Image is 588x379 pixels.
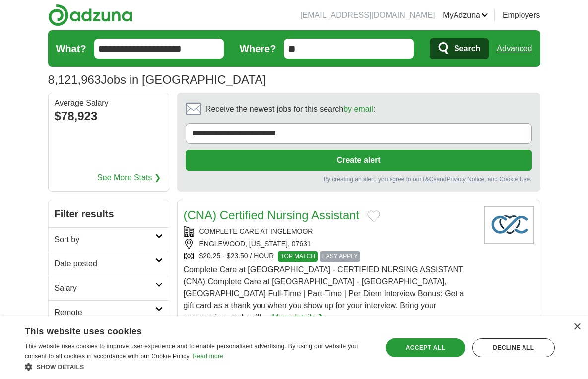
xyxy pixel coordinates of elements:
[446,176,484,183] a: Privacy Notice
[443,9,488,21] a: MyAdzuna
[186,150,532,171] button: Create alert
[55,282,155,294] h2: Salary
[430,38,489,59] button: Search
[193,353,223,360] a: Read more, opens a new window
[49,200,169,227] h2: Filter results
[55,107,163,125] div: $78,923
[97,172,161,184] a: See More Stats ❯
[55,307,155,318] h2: Remote
[48,73,266,86] h1: Jobs in [GEOGRAPHIC_DATA]
[497,39,532,59] a: Advanced
[25,362,372,372] div: Show details
[184,226,476,237] div: COMPLETE CARE AT INGLEMOOR
[421,176,436,183] a: T&Cs
[49,276,169,300] a: Salary
[184,208,360,222] a: (CNA) Certified Nursing Assistant
[205,103,375,115] span: Receive the newest jobs for this search :
[240,41,276,56] label: Where?
[343,105,373,113] a: by email
[184,265,464,321] span: Complete Care at [GEOGRAPHIC_DATA] - CERTIFIED NURSING ASSISTANT (CNA) Complete Care at [GEOGRAPH...
[454,39,480,59] span: Search
[49,252,169,276] a: Date posted
[278,251,317,262] span: TOP MATCH
[503,9,540,21] a: Employers
[320,251,360,262] span: EASY APPLY
[55,234,155,246] h2: Sort by
[25,322,347,337] div: This website uses cookies
[367,210,380,222] button: Add to favorite jobs
[48,71,101,89] span: 8,121,963
[186,175,532,184] div: By creating an alert, you agree to our and , and Cookie Use.
[272,312,324,323] a: More details ❯
[472,338,555,357] div: Decline all
[184,239,476,249] div: ENGLEWOOD, [US_STATE], 07631
[48,4,132,26] img: Adzuna logo
[49,227,169,252] a: Sort by
[300,9,435,21] li: [EMAIL_ADDRESS][DOMAIN_NAME]
[184,251,476,262] div: $20.25 - $23.50 / HOUR
[56,41,86,56] label: What?
[25,343,358,360] span: This website uses cookies to improve user experience and to enable personalised advertising. By u...
[573,323,581,331] div: Close
[484,206,534,244] img: Company logo
[37,364,84,371] span: Show details
[386,338,465,357] div: Accept all
[49,300,169,324] a: Remote
[55,258,155,270] h2: Date posted
[55,99,163,107] div: Average Salary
